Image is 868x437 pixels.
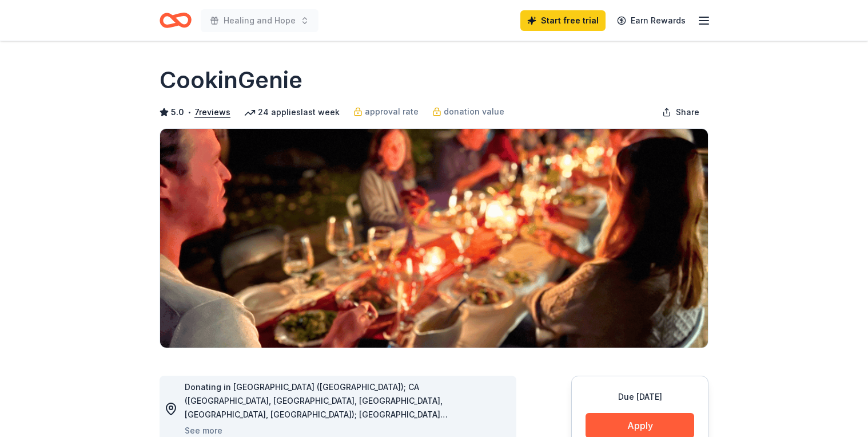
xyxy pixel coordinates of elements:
a: Home [160,7,192,34]
span: Healing and Hope [224,14,296,27]
button: 7reviews [194,105,230,119]
a: approval rate [353,105,419,119]
span: donation value [444,105,504,119]
div: Due [DATE] [586,390,694,404]
a: Earn Rewards [610,10,692,31]
img: Image for CookinGenie [160,129,708,348]
h1: CookinGenie [160,64,302,96]
span: Share [676,105,699,119]
div: 24 applies last week [244,105,340,119]
button: Healing and Hope [201,9,318,32]
a: Start free trial [520,10,606,31]
span: • [188,108,192,117]
span: approval rate [365,105,419,119]
button: Share [653,101,708,124]
a: donation value [432,105,504,119]
span: 5.0 [171,105,184,119]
